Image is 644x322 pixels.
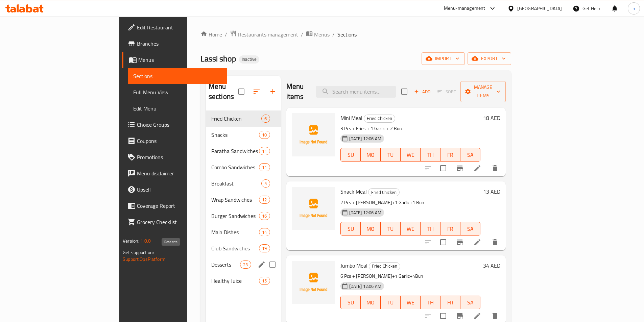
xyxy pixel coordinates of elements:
[364,115,395,123] div: Fried Chicken
[137,40,221,48] span: Branches
[211,131,259,139] span: Snacks
[633,5,635,12] span: n
[401,296,421,309] button: WE
[240,261,251,269] div: items
[463,224,478,234] span: SA
[259,229,269,236] span: 14
[340,198,480,207] p: 2 Pcs + [PERSON_NAME]+1 Garlic+1 Bun
[423,224,438,234] span: TH
[206,224,281,240] div: Main Dishes14
[122,52,227,68] a: Menus
[368,188,400,196] div: Fried Chicken
[460,222,480,236] button: SA
[292,261,335,304] img: Jumbo Meal
[211,244,259,252] span: Club Sandwiches
[483,261,500,270] h6: 34 AED
[440,296,460,309] button: FR
[368,189,399,196] span: Fried Chicken
[363,298,378,307] span: MO
[123,237,139,245] span: Version:
[340,113,362,123] span: Mini Meal
[138,56,221,64] span: Menus
[361,296,381,309] button: MO
[401,222,421,236] button: WE
[200,30,511,39] nav: breadcrumb
[128,84,227,100] a: Full Menu View
[122,133,227,149] a: Coupons
[206,240,281,256] div: Club Sandwiches19
[211,115,262,123] span: Fried Chicken
[340,296,361,309] button: SU
[383,150,398,160] span: TU
[140,237,151,245] span: 1.0.0
[421,222,440,236] button: TH
[133,72,221,80] span: Sections
[259,277,270,285] div: items
[206,256,281,273] div: Desserts23edit
[211,228,259,236] span: Main Dishes
[137,218,221,226] span: Grocery Checklist
[343,298,358,307] span: SU
[206,175,281,192] div: Breakfast5
[443,298,458,307] span: FR
[292,187,335,230] img: Snack Meal
[403,224,418,234] span: WE
[314,30,330,39] span: Menus
[466,83,500,100] span: Manage items
[128,100,227,117] a: Edit Menu
[343,224,358,234] span: SU
[292,113,335,156] img: Mini Meal
[421,296,440,309] button: TH
[259,244,270,252] div: items
[122,19,227,35] a: Edit Restaurant
[381,222,401,236] button: TU
[427,54,459,63] span: import
[403,298,418,307] span: WE
[137,23,221,31] span: Edit Restaurant
[301,30,303,39] li: /
[473,54,506,63] span: export
[123,248,154,257] span: Get support on:
[436,161,450,175] span: Select to update
[137,185,221,194] span: Upsell
[517,5,562,12] div: [GEOGRAPHIC_DATA]
[206,208,281,224] div: Burger Sandwiches16
[122,214,227,230] a: Grocery Checklist
[137,121,221,129] span: Choice Groups
[259,228,270,236] div: items
[234,84,248,99] span: Select all sections
[259,164,269,171] span: 11
[200,51,236,66] span: Lassi shop
[257,259,267,270] button: edit
[259,163,270,171] div: items
[259,212,270,220] div: items
[259,148,269,154] span: 11
[403,150,418,160] span: WE
[332,30,335,39] li: /
[423,298,438,307] span: TH
[440,222,460,236] button: FR
[122,149,227,165] a: Promotions
[137,153,221,161] span: Promotions
[463,150,478,160] span: SA
[423,150,438,160] span: TH
[347,135,384,142] span: [DATE] 12:06 AM
[487,160,503,176] button: delete
[238,30,298,39] span: Restaurants management
[206,192,281,208] div: Wrap Sandwiches12
[473,164,481,172] a: Edit menu item
[340,261,367,271] span: Jumbo Meal
[261,115,270,123] div: items
[239,55,259,64] div: Inactive
[211,163,259,171] span: Combo Sandwiches
[369,262,400,270] div: Fried Chicken
[122,35,227,52] a: Branches
[363,150,378,160] span: MO
[211,196,259,204] span: Wrap Sandwiches
[206,143,281,159] div: Paratha Sandwiches11
[211,212,259,220] div: Burger Sandwiches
